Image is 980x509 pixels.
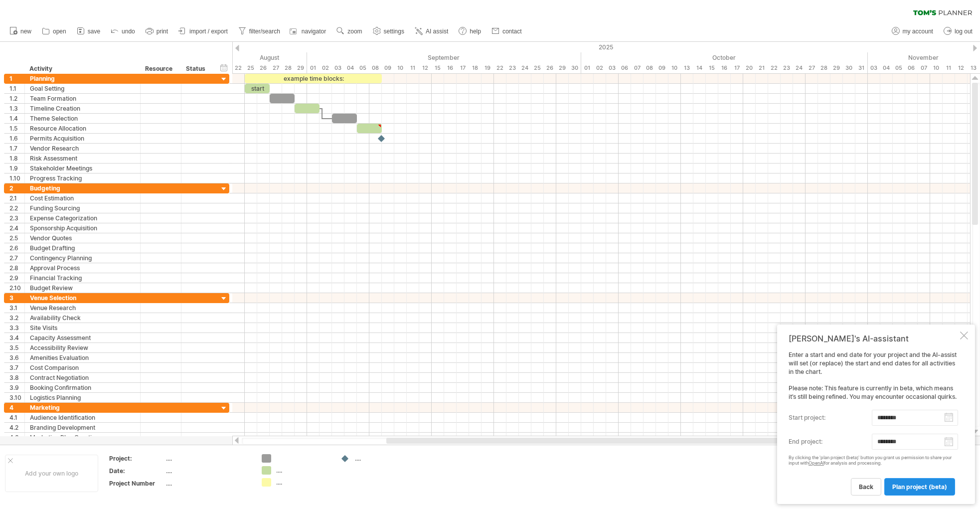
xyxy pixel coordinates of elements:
div: .... [276,478,330,487]
div: 1.3 [9,104,24,113]
div: 1.2 [9,94,24,103]
div: Stakeholder Meetings [30,164,135,173]
div: 1.7 [9,144,24,153]
div: Wednesday, 27 August 2025 [270,63,282,73]
a: navigator [288,25,329,38]
div: Monday, 20 October 2025 [743,63,756,73]
div: 1.4 [9,114,24,123]
span: plan project (beta) [892,483,947,491]
div: 2 [9,183,24,193]
div: Wednesday, 5 November 2025 [893,63,905,73]
a: zoom [334,25,365,38]
div: Venue Selection [30,293,135,303]
span: AI assist [426,28,448,35]
div: Project Number [109,479,164,488]
div: Resource Allocation [30,124,135,133]
div: October 2025 [581,52,868,63]
div: 3.3 [9,323,24,333]
div: Activity [29,64,135,74]
div: Vendor Research [30,144,135,153]
div: Wednesday, 10 September 2025 [394,63,407,73]
div: 3.8 [9,373,24,382]
div: Contract Negotiation [30,373,135,382]
div: 2.8 [9,263,24,273]
div: Date: [109,467,164,475]
div: Accessibility Review [30,343,135,352]
div: Friday, 22 August 2025 [232,63,245,73]
a: log out [941,25,976,38]
div: Budgeting [30,183,135,193]
div: Logistics Planning [30,393,135,402]
div: 1.1 [9,84,24,93]
div: 1 [9,74,24,83]
div: Tuesday, 26 August 2025 [257,63,270,73]
div: Approval Process [30,263,135,273]
div: Thursday, 4 September 2025 [344,63,357,73]
span: import / export [189,28,228,35]
a: open [39,25,69,38]
div: By clicking the 'plan project (beta)' button you grant us permission to share your input with for... [789,455,958,466]
div: Budget Review [30,283,135,293]
div: .... [166,479,250,488]
span: my account [903,28,933,35]
div: Amenities Evaluation [30,353,135,362]
div: Planning [30,74,135,83]
div: Friday, 7 November 2025 [918,63,930,73]
div: Tuesday, 9 September 2025 [382,63,394,73]
div: Tuesday, 16 September 2025 [444,63,457,73]
div: example time blocks: [245,74,382,83]
div: 3.7 [9,363,24,372]
div: September 2025 [307,52,581,63]
div: Thursday, 25 September 2025 [531,63,544,73]
div: Monday, 13 October 2025 [681,63,693,73]
div: Monday, 3 November 2025 [868,63,880,73]
div: Status [186,64,208,74]
div: Progress Tracking [30,173,135,183]
div: 1.10 [9,173,24,183]
div: Thursday, 6 November 2025 [905,63,918,73]
div: Funding Sourcing [30,203,135,213]
div: Monday, 6 October 2025 [619,63,631,73]
span: back [859,483,873,491]
div: Contingency Planning [30,253,135,263]
span: save [88,28,100,35]
div: Monday, 22 September 2025 [494,63,506,73]
label: end project: [789,434,872,450]
div: Friday, 19 September 2025 [482,63,494,73]
div: Tuesday, 14 October 2025 [693,63,706,73]
div: Tuesday, 2 September 2025 [320,63,332,73]
a: print [143,25,171,38]
div: 3.2 [9,313,24,323]
div: Project: [109,454,164,463]
span: zoom [347,28,362,35]
div: Thursday, 11 September 2025 [407,63,419,73]
span: open [53,28,66,35]
div: Friday, 12 September 2025 [419,63,432,73]
div: 2.3 [9,213,24,223]
a: import / export [176,25,231,38]
span: contact [502,28,522,35]
div: 3.4 [9,333,24,342]
span: undo [122,28,135,35]
div: Tuesday, 30 September 2025 [569,63,581,73]
span: log out [955,28,973,35]
div: 4.1 [9,413,24,422]
div: Thursday, 2 October 2025 [594,63,606,73]
div: Tuesday, 4 November 2025 [880,63,893,73]
div: Friday, 3 October 2025 [606,63,619,73]
a: back [851,478,881,496]
div: Marketing Plan Creation [30,433,135,442]
div: 2.1 [9,193,24,203]
div: Availability Check [30,313,135,323]
div: Friday, 31 October 2025 [855,63,868,73]
div: Capacity Assessment [30,333,135,342]
div: 1.5 [9,124,24,133]
div: Monday, 8 September 2025 [369,63,382,73]
div: Monday, 27 October 2025 [806,63,818,73]
div: Monday, 15 September 2025 [432,63,444,73]
div: Friday, 17 October 2025 [731,63,743,73]
a: contact [489,25,525,38]
a: save [74,25,103,38]
div: Permits Acquisition [30,134,135,143]
div: Enter a start and end date for your project and the AI-assist will set (or replace) the start and... [789,351,958,495]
